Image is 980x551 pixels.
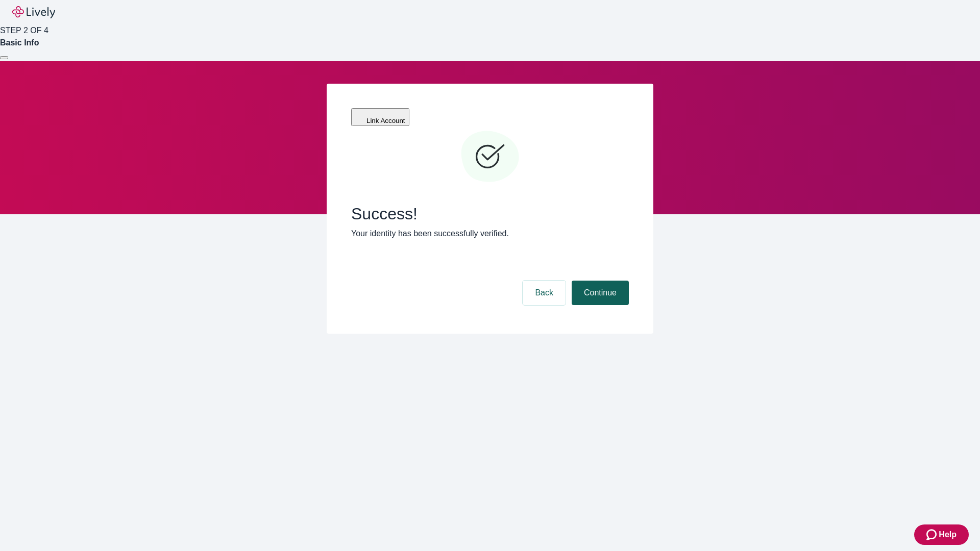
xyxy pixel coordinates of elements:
button: Zendesk support iconHelp [914,524,969,545]
svg: Checkmark icon [459,127,521,188]
img: Lively [12,6,55,18]
button: Back [523,281,566,305]
button: Link Account [351,108,409,126]
span: Help [939,529,957,541]
p: Your identity has been successfully verified. [351,228,629,240]
svg: Zendesk support icon [926,529,939,541]
button: Continue [572,281,629,305]
span: Success! [351,204,629,223]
